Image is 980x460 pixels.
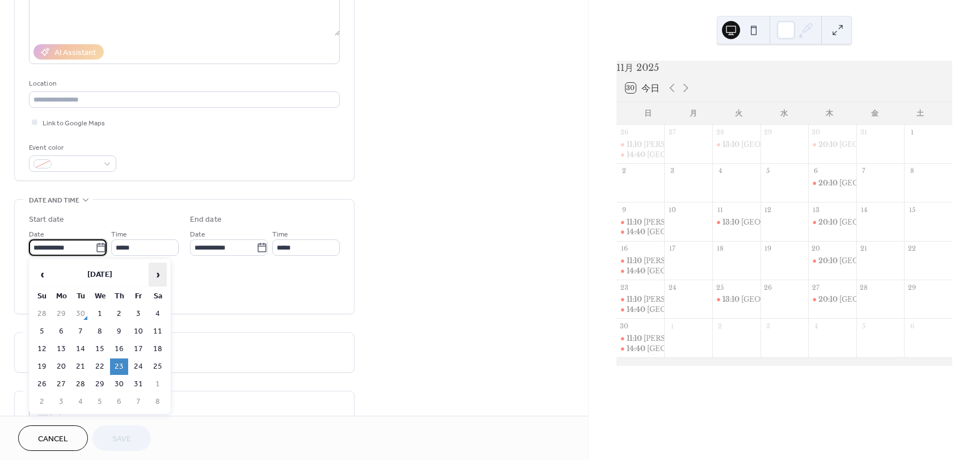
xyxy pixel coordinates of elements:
div: 8 [907,167,916,175]
td: 6 [110,394,128,410]
div: 23 [620,283,628,292]
div: 7 [860,167,868,175]
td: 21 [71,358,90,375]
div: 19 [764,244,772,253]
td: 2 [33,394,51,410]
span: 11:10 [627,334,644,344]
div: End date [190,214,222,226]
span: ‹ [33,263,50,286]
div: 25 [716,283,724,292]
th: Th [110,288,128,305]
span: Time [272,229,288,240]
div: Location [29,78,337,90]
span: 11:10 [627,295,644,305]
th: We [91,288,109,305]
td: 3 [129,306,147,322]
div: 上野クラス（入門） [616,256,665,266]
td: 4 [71,394,90,410]
div: 30 [620,322,628,330]
span: 14:40 [627,305,647,315]
td: 7 [129,394,147,410]
div: 26 [764,283,772,292]
div: 27 [812,283,820,292]
span: 14:40 [627,344,647,354]
div: 錦糸町クラス（オールレベル） [712,140,761,150]
div: 3 [668,167,676,175]
div: 9 [620,205,628,214]
div: 5 [860,322,868,330]
div: 日 [626,102,671,125]
div: 10 [668,205,676,214]
th: Su [33,288,51,305]
td: 24 [129,358,147,375]
div: 17 [668,244,676,253]
span: 20:10 [818,295,839,305]
td: 28 [33,306,51,322]
div: 11月 2025 [616,61,952,74]
div: 錦糸町クラス（入門初級） [808,218,856,227]
span: Date and time [29,195,79,206]
td: 4 [149,306,167,322]
td: 19 [33,358,51,375]
td: 30 [71,306,90,322]
div: 土 [898,102,943,125]
td: 22 [91,358,109,375]
div: 上野クラス（入門） [616,334,665,344]
td: 5 [91,394,109,410]
div: 31 [860,128,868,137]
td: 8 [149,394,167,410]
td: 17 [129,341,147,357]
div: [PERSON_NAME]（入門） [644,334,736,344]
span: 20:10 [818,179,839,188]
div: 20 [812,244,820,253]
div: [GEOGRAPHIC_DATA]クラス（オールレベル） [741,140,899,150]
td: 8 [91,323,109,340]
div: 12 [764,205,772,214]
div: 11 [716,205,724,214]
span: 13:10 [723,140,741,150]
span: 13:10 [723,295,741,305]
td: 16 [110,341,128,357]
td: 1 [149,376,167,393]
div: 21 [860,244,868,253]
div: 木 [807,102,852,125]
div: 錦糸町クラス（オールレベル） [712,295,761,305]
div: 27 [668,128,676,137]
div: 錦糸町クラス（初級） [616,267,665,276]
div: 1 [668,322,676,330]
div: 4 [716,167,724,175]
div: 28 [860,283,868,292]
th: [DATE] [52,263,147,287]
span: Cancel [38,433,68,445]
span: Time [111,229,127,240]
td: 12 [33,341,51,357]
span: 20:10 [818,256,839,266]
div: 4 [812,322,820,330]
div: [PERSON_NAME]（入門） [644,140,736,150]
div: 22 [907,244,916,253]
div: 14 [860,205,868,214]
td: 18 [149,341,167,357]
th: Tu [71,288,90,305]
div: Start date [29,214,64,226]
div: 16 [620,244,628,253]
div: 2 [716,322,724,330]
td: 1 [91,306,109,322]
div: [GEOGRAPHIC_DATA]クラス（初級） [647,305,778,315]
td: 10 [129,323,147,340]
div: 月 [671,102,716,125]
th: Fr [129,288,147,305]
td: 15 [91,341,109,357]
td: 20 [52,358,70,375]
div: 上野クラス（入門） [616,218,665,227]
div: 錦糸町クラス（初級） [616,150,665,160]
span: 11:10 [627,256,644,266]
div: 錦糸町クラス（入門初級） [808,140,856,150]
td: 3 [52,394,70,410]
td: 29 [52,306,70,322]
span: 14:40 [627,150,647,160]
div: [GEOGRAPHIC_DATA]クラス（オールレベル） [741,295,899,305]
div: [GEOGRAPHIC_DATA]クラス（初級） [647,227,778,237]
div: 錦糸町クラス（オールレベル） [712,218,761,227]
div: [GEOGRAPHIC_DATA]クラス（初級） [647,344,778,354]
